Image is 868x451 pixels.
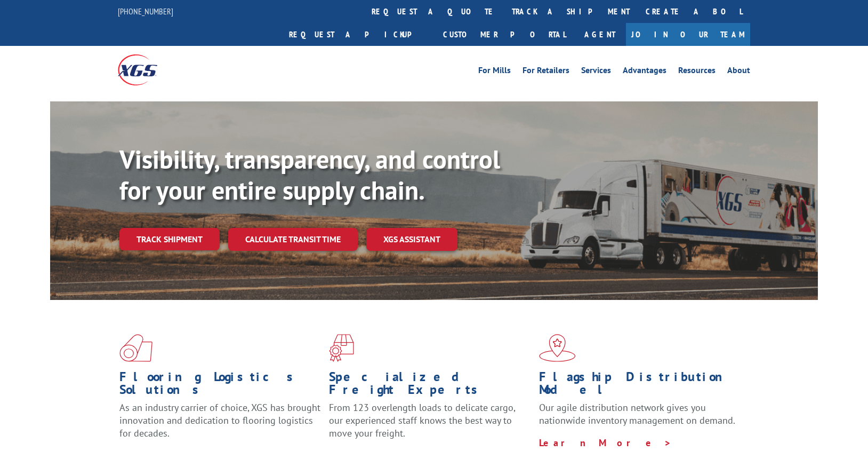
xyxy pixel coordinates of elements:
[539,437,672,449] a: Learn More >
[623,66,666,78] a: Advantages
[435,23,574,46] a: Customer Portal
[727,66,750,78] a: About
[366,228,457,251] a: XGS ASSISTANT
[539,334,576,362] img: xgs-icon-flagship-distribution-model-red
[626,23,750,46] a: Join Our Team
[281,23,435,46] a: Request a pickup
[118,6,173,17] a: [PHONE_NUMBER]
[539,370,741,401] h1: Flagship Distribution Model
[539,401,735,426] span: Our agile distribution network gives you nationwide inventory management on demand.
[329,334,354,362] img: xgs-icon-focused-on-flooring-red
[119,334,152,362] img: xgs-icon-total-supply-chain-intelligence-red
[119,228,220,250] a: Track shipment
[329,401,531,449] p: From 123 overlength loads to delicate cargo, our experienced staff knows the best way to move you...
[119,143,500,207] b: Visibility, transparency, and control for your entire supply chain.
[478,66,511,78] a: For Mills
[329,370,531,401] h1: Specialized Freight Experts
[678,66,716,78] a: Resources
[581,66,611,78] a: Services
[523,66,569,78] a: For Retailers
[574,23,626,46] a: Agent
[119,401,320,439] span: As an industry carrier of choice, XGS has brought innovation and dedication to flooring logistics...
[228,228,358,251] a: Calculate transit time
[119,370,321,401] h1: Flooring Logistics Solutions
